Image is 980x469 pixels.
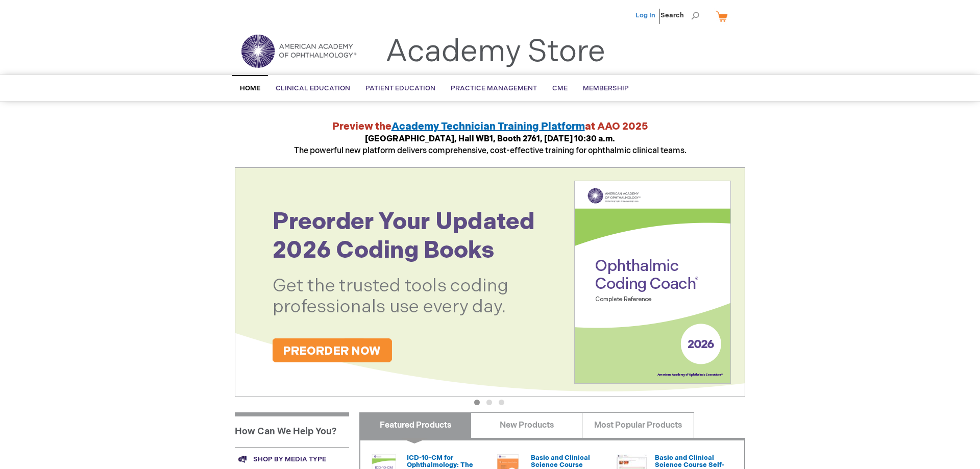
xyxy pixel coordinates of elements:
[635,11,655,19] a: Log In
[486,400,492,405] button: 2 of 3
[235,412,349,447] h1: How Can We Help You?
[582,412,694,438] a: Most Popular Products
[276,84,350,92] span: Clinical Education
[660,5,699,26] span: Search
[359,412,471,438] a: Featured Products
[451,84,537,92] span: Practice Management
[240,84,260,92] span: Home
[391,120,585,133] a: Academy Technician Training Platform
[471,412,582,438] a: New Products
[474,400,480,405] button: 1 of 3
[365,84,435,92] span: Patient Education
[552,84,568,92] span: CME
[499,400,504,405] button: 3 of 3
[365,134,615,144] strong: [GEOGRAPHIC_DATA], Hall WB1, Booth 2761, [DATE] 10:30 a.m.
[332,120,648,133] strong: Preview the at AAO 2025
[385,34,605,70] a: Academy Store
[583,84,629,92] span: Membership
[294,134,687,156] span: The powerful new platform delivers comprehensive, cost-effective training for ophthalmic clinical...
